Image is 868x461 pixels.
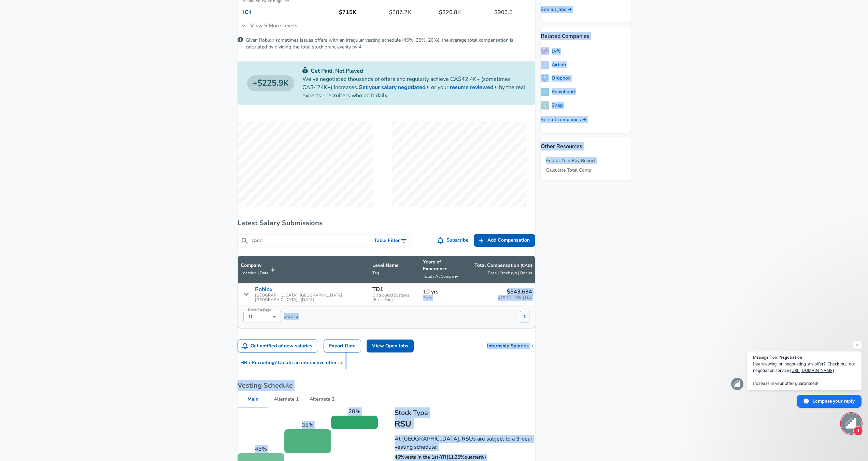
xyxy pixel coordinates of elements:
[255,445,267,453] p: 45 %
[541,116,586,123] a: See all companies ➜
[423,288,460,296] p: 10 yrs
[395,435,535,451] p: At [GEOGRAPHIC_DATA], RSUs are subject to a 3-year vesting schedule:
[498,288,532,296] p: $543,634
[541,74,570,82] a: Dropbox
[541,88,575,96] a: Robinhood
[238,256,535,329] table: Salary Submissions
[358,83,431,91] a: Get your salary negotiated
[238,305,298,322] div: 1 - 1 of 2
[546,157,595,164] a: End of Year Pay Report
[243,9,252,16] a: IC4
[367,340,414,353] a: View Open Jobs
[541,61,566,69] a: Airbnb
[465,262,532,277] span: Total Compensation (CAD) Base | Stock (yr) | Bonus
[238,391,535,407] div: vesting schedule options
[238,18,301,33] a: View 5 More Levels
[779,355,802,359] span: Negotiation
[255,293,367,302] span: [GEOGRAPHIC_DATA], [GEOGRAPHIC_DATA], [GEOGRAPHIC_DATA] | [DATE]
[324,340,361,353] a: Export Data
[389,8,433,17] h6: $387.2K
[488,270,532,276] span: Base | Stock (yr) | Bonus
[450,83,499,91] a: resume reviewed
[541,47,560,55] a: Lyft
[423,296,460,300] span: 3 yrs
[521,263,532,269] button: (CAD)
[241,262,268,269] p: Company
[541,101,549,110] img: utbcvAR.png
[304,391,340,407] button: Alternate 2
[348,407,360,416] p: 20 %
[474,262,532,269] p: Total Compensation
[238,380,535,391] h6: Vesting Schedule
[240,359,343,367] span: HR / Recruiting? Create an interactive offer
[487,236,530,245] span: Add Compensation
[243,311,281,322] div: 10
[372,262,417,269] p: Level Name
[238,340,318,352] button: Get notified of new salaries
[248,308,271,312] label: Rows Per Page
[372,293,417,302] span: Distributed Systems (Back-End)
[246,37,535,51] p: Given Roblox sometimes issues offers with an irregular vesting schedule (45%, 35%, 20%), the aver...
[302,67,526,75] p: Get Paid, Not Played
[753,355,778,359] span: Message from
[753,361,855,387] span: Interviewing or negotiating an offer? Check out our negotiation service: Increase in your offer g...
[241,270,268,276] span: Location | Date
[302,67,308,73] img: svg+xml;base64,PHN2ZyB4bWxucz0iaHR0cDovL3d3dy53My5vcmcvMjAwMC9zdmciIGZpbGw9IiMwYzU0NjAiIHZpZXdCb3...
[423,259,460,272] p: Years of Experience
[474,234,535,247] a: Add Compensation
[546,167,592,174] a: Calculate Total Comp
[498,296,532,300] span: 475.7K | 68K | N/A
[302,75,526,100] p: We've negotiated thousands of offers and regularly achieve CA$42.4K+ (sometimes CA$424K+) increas...
[541,137,631,150] p: Other Resources
[247,75,294,91] a: $225.9K
[494,8,532,17] h6: $903.5
[238,218,535,229] h6: Latest Salary Submissions
[372,270,379,276] span: Tag
[268,391,304,407] button: Alternate 1
[255,286,273,292] p: Roblox
[812,395,855,407] span: Compose your reply
[371,234,411,247] button: Toggle Search Filters
[395,418,535,429] h5: RSU
[541,101,563,110] a: Snap
[487,343,535,349] a: Internship Salaries
[423,274,458,279] span: Total / At Company
[436,234,471,247] button: Subscribe
[238,391,268,407] button: Main
[339,8,384,17] h6: $715K
[395,454,486,461] p: 45 % vests in the 1st - YR ( 11.25 % quarterly )
[841,413,862,434] div: Open chat
[541,47,549,55] img: lyftlogo.png
[541,27,631,40] p: Related Companies
[395,407,535,418] h6: Stock Type
[252,236,369,245] input: Search City, Tag, Etc
[541,74,549,82] img: dropboxlogo.png
[302,421,314,429] p: 35 %
[541,88,549,96] img: I874yde.png
[372,286,383,292] p: TD1
[238,357,345,369] button: HR / Recruiting? Create an interactive offer
[541,6,572,13] a: See all jobs ➜
[520,311,529,322] button: 1
[439,8,489,17] h6: $326.8K
[853,426,863,436] span: 1
[241,262,277,277] span: CompanyLocation | Date
[541,61,549,69] img: airbnblogo.png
